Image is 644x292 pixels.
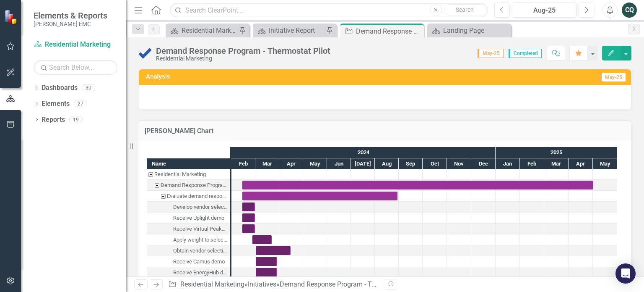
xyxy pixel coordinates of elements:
[622,3,637,18] button: CQ
[147,213,230,224] div: Task: Start date: 2024-02-14 End date: 2024-02-29
[180,280,244,288] a: Residential Marketing
[255,158,279,169] div: Mar
[147,169,230,180] div: Task: Residential Marketing Start date: 2024-02-14 End date: 2024-02-15
[147,234,230,245] div: Task: Start date: 2024-02-26 End date: 2024-03-22
[544,158,569,169] div: Mar
[147,180,230,191] div: Task: Start date: 2024-02-14 End date: 2025-05-01
[303,158,327,169] div: May
[147,202,230,213] div: Develop vendor selection criteria
[478,49,504,58] span: May-25
[255,25,324,36] a: Initiative Report
[146,74,374,80] h3: Analysis
[170,3,488,18] input: Search ClearPoint...
[147,169,230,180] div: Residential Marketing
[173,245,228,256] div: Obtain vendor selection cost estimates
[173,202,228,213] div: Develop vendor selection criteria
[173,213,224,224] div: Receive Uplight demo
[173,256,225,267] div: Receive Camus demo
[496,147,617,158] div: 2025
[147,191,230,202] div: Evaluate demand response solutions and the capabilities for control of smart thermostats, EV char...
[42,83,78,93] a: Dashboards
[280,280,417,288] div: Demand Response Program - Thermostat Pilot
[161,180,228,191] div: Demand Response Program - Thermostat Pilot
[147,180,230,191] div: Demand Response Program - Thermostat Pilot
[3,9,19,25] img: ClearPoint Strategy
[256,257,277,266] div: Task: Start date: 2024-03-01 End date: 2024-03-29
[512,3,576,18] button: Aug-25
[168,25,237,36] a: Residential Marketing
[444,4,486,16] button: Search
[147,267,230,278] div: Receive EnergyHub demo
[42,115,65,125] a: Reports
[147,224,230,234] div: Receive Virtual Peaker demo
[173,267,228,278] div: Receive EnergyHub demo
[269,25,324,36] div: Initiative Report
[147,234,230,245] div: Apply weight to selection criteria
[82,84,95,92] div: 30
[375,158,399,169] div: Aug
[279,158,303,169] div: Apr
[615,263,636,284] div: Open Intercom Messenger
[34,40,117,50] a: Residential Marketing
[593,158,617,169] div: May
[34,60,117,75] input: Search Below...
[443,25,509,36] div: Landing Page
[147,224,230,234] div: Task: Start date: 2024-02-14 End date: 2024-02-29
[147,213,230,224] div: Receive Uplight demo
[447,158,471,169] div: Nov
[520,158,544,169] div: Feb
[423,158,447,169] div: Oct
[182,25,237,36] div: Residential Marketing
[147,158,230,169] div: Name
[509,49,542,58] span: Completed
[156,46,330,55] div: Demand Response Program - Thermostat Pilot
[147,256,230,267] div: Task: Start date: 2024-03-01 End date: 2024-03-29
[248,280,276,288] a: Initiatives
[156,55,330,62] div: Residential Marketing
[173,234,228,245] div: Apply weight to selection criteria
[147,202,230,213] div: Task: Start date: 2024-02-14 End date: 2024-02-29
[74,100,87,108] div: 27
[242,224,255,233] div: Task: Start date: 2024-02-14 End date: 2024-02-29
[145,127,625,135] h3: [PERSON_NAME] Chart
[600,73,626,82] span: May-25
[351,158,375,169] div: Jul
[256,268,277,277] div: Task: Start date: 2024-03-01 End date: 2024-03-29
[167,191,228,202] div: Evaluate demand response solutions and the capabilities for control of smart thermostats, EV char...
[147,267,230,278] div: Task: Start date: 2024-03-01 End date: 2024-03-29
[242,213,255,222] div: Task: Start date: 2024-02-14 End date: 2024-02-29
[147,256,230,267] div: Receive Camus demo
[471,158,496,169] div: Dec
[515,5,574,16] div: Aug-25
[399,158,423,169] div: Sep
[34,21,107,27] small: [PERSON_NAME] EMC
[356,26,422,37] div: Demand Response Program - Thermostat Pilot
[168,280,379,289] div: » »
[231,147,496,158] div: 2024
[173,224,228,234] div: Receive Virtual Peaker demo
[34,11,107,21] span: Elements & Reports
[69,116,83,123] div: 19
[256,246,291,255] div: Task: Start date: 2024-03-01 End date: 2024-04-15
[154,169,206,180] div: Residential Marketing
[569,158,593,169] div: Apr
[496,158,520,169] div: Jan
[147,245,230,256] div: Task: Start date: 2024-03-01 End date: 2024-04-15
[42,99,70,109] a: Elements
[252,235,272,244] div: Task: Start date: 2024-02-26 End date: 2024-03-22
[231,158,255,169] div: Feb
[147,191,230,202] div: Task: Start date: 2024-02-14 End date: 2024-08-30
[242,181,593,189] div: Task: Start date: 2024-02-14 End date: 2025-05-01
[456,6,474,13] span: Search
[147,245,230,256] div: Obtain vendor selection cost estimates
[138,47,152,60] img: Complete
[242,203,255,211] div: Task: Start date: 2024-02-14 End date: 2024-02-29
[327,158,351,169] div: Jun
[429,25,509,36] a: Landing Page
[242,192,397,200] div: Task: Start date: 2024-02-14 End date: 2024-08-30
